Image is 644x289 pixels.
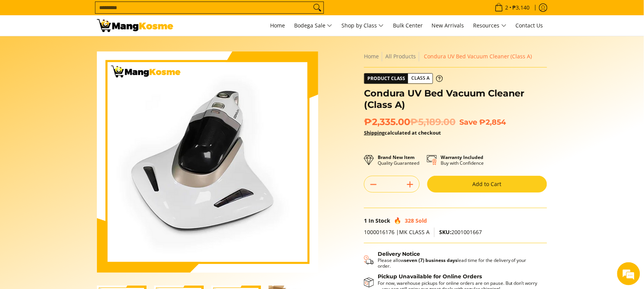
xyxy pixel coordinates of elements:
[378,257,539,269] p: Please allow lead time for the delivery of your order.
[459,117,477,127] span: Save
[470,15,510,36] a: Resources
[378,154,419,166] p: Quality Guaranteed
[364,178,383,191] button: Subtract
[378,273,482,280] strong: Pickup Unavailable for Online Orders
[408,74,433,83] span: Class A
[512,5,531,10] span: ₱3,140
[294,21,332,31] span: Bodega Sale
[512,15,547,36] a: Contact Us
[290,15,336,36] a: Bodega Sale
[364,217,367,224] span: 1
[473,21,507,31] span: Resources
[266,15,289,36] a: Home
[404,257,457,263] strong: seven (7) business days
[428,15,468,36] a: New Arrivals
[270,22,285,29] span: Home
[341,21,384,31] span: Shop by Class
[427,176,547,193] button: Add to Cart
[441,154,484,166] p: Buy with Confidence
[385,53,416,60] a: All Products
[479,117,506,127] span: ₱2,854
[338,15,388,36] a: Shop by Class
[364,116,456,128] span: ₱2,335.00
[364,228,430,236] span: 1000016176 |MK CLASS A
[401,178,419,191] button: Add
[364,251,539,269] button: Shipping & Delivery
[439,228,482,236] span: 2001001667
[364,74,408,83] span: Product Class
[364,129,441,136] strong: calculated at checkout
[405,217,414,224] span: 328
[378,154,415,161] strong: Brand New Item
[432,22,464,29] span: New Arrivals
[516,22,543,29] span: Contact Us
[97,19,173,32] img: Condura UV Bed Vacuum Cleaner - Pamasko Sale l Mang Kosme
[364,73,443,84] a: Product Class Class A
[441,154,483,161] strong: Warranty Included
[311,2,324,13] button: Search
[364,51,547,61] nav: Breadcrumbs
[424,53,532,60] span: Condura UV Bed Vacuum Cleaner (Class A)
[504,5,510,10] span: 2
[415,217,427,224] span: Sold
[439,228,451,236] span: SKU:
[378,250,420,257] strong: Delivery Notice
[181,15,547,36] nav: Main Menu
[97,51,318,273] img: Condura UV Bed Vacuum Cleaner (Class A)
[364,53,379,60] a: Home
[364,88,547,111] h1: Condura UV Bed Vacuum Cleaner (Class A)
[364,129,385,136] a: Shipping
[389,15,427,36] a: Bulk Center
[393,22,423,29] span: Bulk Center
[493,3,532,12] span: •
[369,217,390,224] span: In Stock
[410,116,456,128] del: ₱5,189.00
